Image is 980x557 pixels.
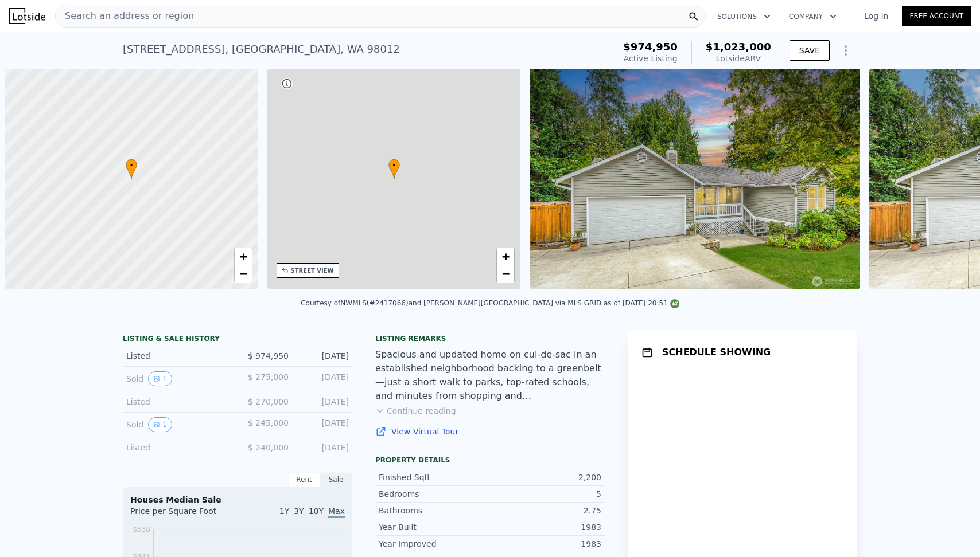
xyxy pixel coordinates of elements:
[379,472,490,483] div: Finished Sqft
[379,488,490,500] div: Bedrooms
[624,54,678,63] span: Active Listing
[375,348,605,403] div: Spacious and updated home on cul-de-sac in an established neighborhood backing to a greenbelt—jus...
[375,334,605,343] div: Listing remarks
[902,6,971,26] a: Free Account
[379,538,490,550] div: Year Improved
[780,6,846,27] button: Company
[239,249,247,264] span: +
[790,40,830,61] button: SAVE
[248,397,289,406] span: $ 270,000
[379,505,490,516] div: Bathrooms
[388,160,400,171] span: •
[126,160,137,171] span: •
[320,472,352,487] div: Sale
[56,9,194,23] span: Search an address or region
[123,41,400,57] div: [STREET_ADDRESS] , [GEOGRAPHIC_DATA] , WA 98012
[490,505,601,516] div: 2.75
[670,299,679,308] img: NWMLS Logo
[379,521,490,533] div: Year Built
[375,456,605,465] div: Property details
[239,266,247,281] span: −
[235,248,252,265] a: Zoom in
[706,41,771,53] span: $1,023,000
[497,248,514,265] a: Zoom in
[126,371,228,386] div: Sold
[490,521,601,533] div: 1983
[248,418,289,427] span: $ 245,000
[235,265,252,283] a: Zoom out
[298,417,349,432] div: [DATE]
[497,265,514,283] a: Zoom out
[126,417,228,432] div: Sold
[126,350,228,362] div: Listed
[328,507,345,518] span: Max
[294,507,304,516] span: 3Y
[288,472,320,487] div: Rent
[298,350,349,362] div: [DATE]
[375,405,456,417] button: Continue reading
[388,159,400,179] div: •
[623,41,678,53] span: $974,950
[298,396,349,407] div: [DATE]
[298,371,349,386] div: [DATE]
[490,472,601,483] div: 2,200
[708,6,780,27] button: Solutions
[291,266,334,275] div: STREET VIEW
[9,8,45,24] img: Lotside
[279,507,289,516] span: 1Y
[248,443,289,452] span: $ 240,000
[309,507,324,516] span: 10Y
[502,266,510,281] span: −
[126,159,137,179] div: •
[148,417,172,432] button: View historical data
[130,505,238,524] div: Price per Square Foot
[148,371,172,386] button: View historical data
[130,494,345,505] div: Houses Median Sale
[298,442,349,453] div: [DATE]
[248,351,289,360] span: $ 974,950
[133,525,150,534] tspan: $538
[490,488,601,500] div: 5
[375,426,605,437] a: View Virtual Tour
[490,538,601,550] div: 1983
[850,10,902,22] a: Log In
[706,53,771,64] div: Lotside ARV
[662,346,771,359] h1: SCHEDULE SHOWING
[248,372,289,382] span: $ 275,000
[126,396,228,407] div: Listed
[123,334,352,346] div: LISTING & SALE HISTORY
[301,299,679,307] div: Courtesy of NWMLS (#2417066) and [PERSON_NAME][GEOGRAPHIC_DATA] via MLS GRID as of [DATE] 20:51
[502,249,510,264] span: +
[126,442,228,453] div: Listed
[530,69,860,289] img: Sale: 167407080 Parcel: 103586663
[834,39,857,62] button: Show Options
